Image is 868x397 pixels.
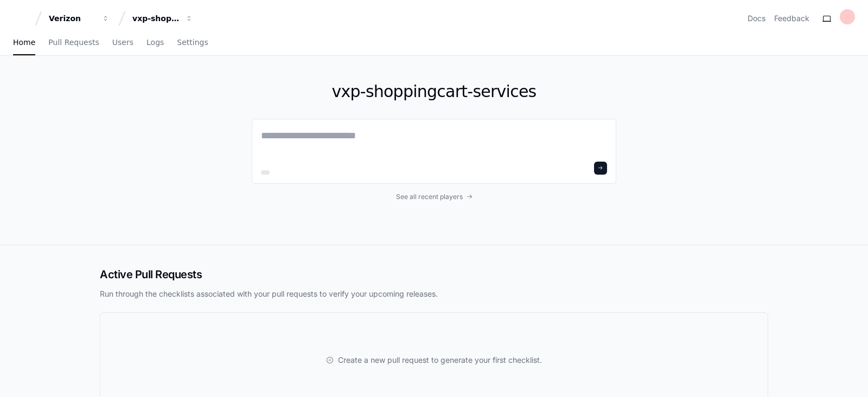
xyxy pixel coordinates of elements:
a: Home [13,30,35,55]
a: Settings [177,30,208,55]
span: Create a new pull request to generate your first checklist. [338,355,542,366]
span: Home [13,39,35,46]
button: Feedback [774,13,809,24]
span: Users [112,39,133,46]
a: See all recent players [252,193,616,201]
button: Verizon [44,9,114,28]
h1: vxp-shoppingcart-services [252,82,616,101]
a: Pull Requests [48,30,99,55]
p: Run through the checklists associated with your pull requests to verify your upcoming releases. [100,289,768,299]
span: Pull Requests [48,39,99,46]
div: Verizon [49,13,95,24]
button: vxp-shoppingcart-services [128,9,197,28]
a: Logs [146,30,164,55]
a: Users [112,30,133,55]
span: Logs [146,39,164,46]
h2: Active Pull Requests [100,267,768,282]
div: vxp-shoppingcart-services [132,13,179,24]
span: See all recent players [396,193,463,201]
span: Settings [177,39,208,46]
a: Docs [748,13,765,24]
